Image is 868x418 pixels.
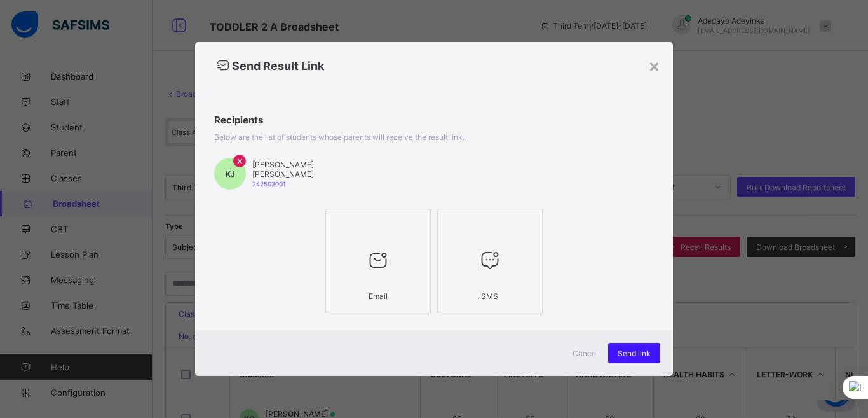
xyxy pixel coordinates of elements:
[618,349,651,358] span: Send link
[648,55,660,76] div: ×
[236,154,243,167] span: ×
[214,58,653,73] h2: Send Result Link
[332,285,424,307] div: Email
[226,169,235,179] span: KJ
[573,349,598,358] span: Cancel
[444,285,536,307] div: SMS
[252,180,286,188] span: 242503001
[252,160,356,179] span: [PERSON_NAME] [PERSON_NAME]
[214,132,465,142] span: Below are the list of students whose parents will receive the result link.
[214,114,653,126] span: Recipients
